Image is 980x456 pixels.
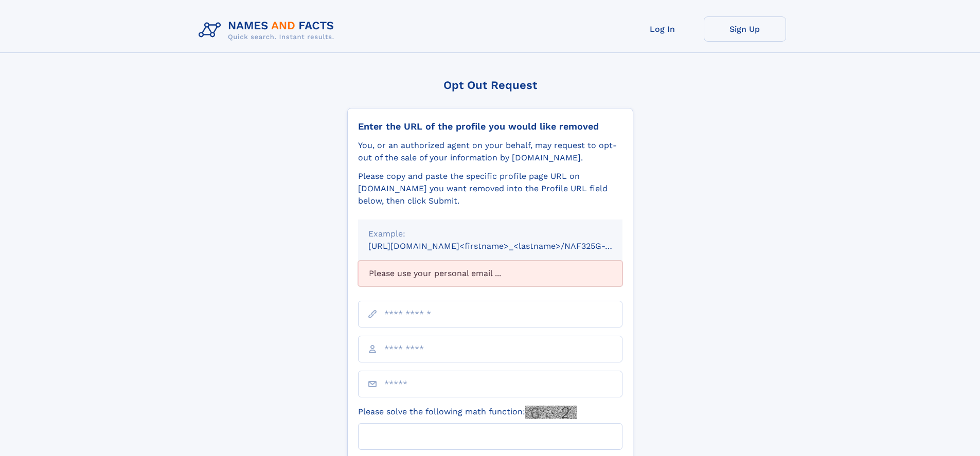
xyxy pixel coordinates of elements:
img: Logo Names and Facts [194,16,343,44]
div: Example: [368,228,612,240]
div: Please copy and paste the specific profile page URL on [DOMAIN_NAME] you want removed into the Pr... [358,170,622,207]
div: You, or an authorized agent on your behalf, may request to opt-out of the sale of your informatio... [358,139,622,164]
div: Please use your personal email ... [358,261,622,286]
div: Enter the URL of the profile you would like removed [358,121,622,132]
a: Log In [621,16,704,42]
label: Please solve the following math function: [358,406,577,419]
small: [URL][DOMAIN_NAME]<firstname>_<lastname>/NAF325G-xxxxxxxx [368,241,642,251]
a: Sign Up [704,16,786,42]
div: Opt Out Request [347,79,633,92]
